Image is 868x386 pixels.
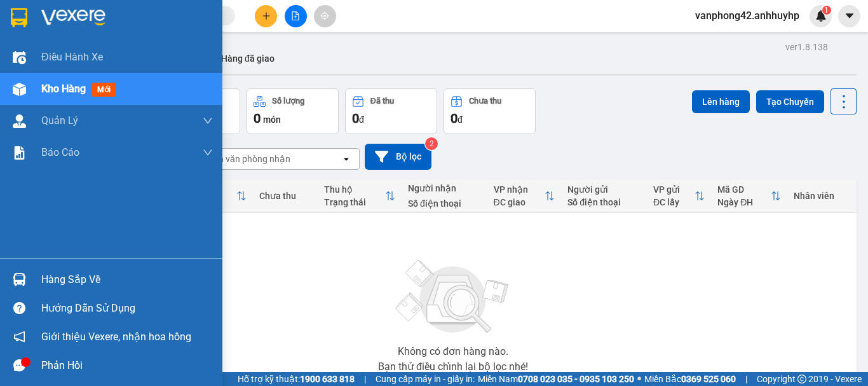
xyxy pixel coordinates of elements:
span: caret-down [844,10,855,22]
span: mới [92,83,116,97]
div: Ngày ĐH [717,197,771,207]
span: 0 [254,111,261,126]
div: ĐC giao [494,197,545,207]
img: warehouse-icon [13,273,26,286]
div: Đã thu [370,97,394,106]
th: Toggle SortBy [647,179,711,213]
button: Đã thu0đ [345,88,437,134]
button: Bộ lọc [365,144,431,170]
div: ĐC lấy [653,197,695,207]
span: Điều hành xe [41,49,103,65]
sup: 1 [822,6,831,15]
div: Chưa thu [259,191,311,201]
sup: 2 [425,137,438,150]
img: svg+xml;base64,PHN2ZyBjbGFzcz0ibGlzdC1wbHVnX19zdmciIHhtbG5zPSJodHRwOi8vd3d3LnczLm9yZy8yMDAwL3N2Zy... [390,252,517,341]
button: Hàng đã giao [211,43,285,74]
div: Thu hộ [324,184,385,195]
div: Chưa thu [469,97,501,106]
span: | [745,372,747,386]
span: Hỗ trợ kỹ thuật: [238,372,355,386]
div: Hướng dẫn sử dụng [41,299,213,318]
div: ver 1.8.138 [785,40,828,54]
span: notification [13,331,25,343]
div: Số điện thoại [408,198,481,209]
span: plus [262,11,271,20]
div: Hàng sắp về [41,270,213,289]
div: Mã GD [717,184,771,195]
div: Người nhận [408,183,481,193]
div: Nhân viên [794,191,850,201]
span: món [263,114,281,125]
span: 1 [824,6,829,15]
span: Kho hàng [41,83,86,95]
th: Toggle SortBy [487,179,562,213]
button: Lên hàng [692,90,750,113]
span: Quản Lý [41,113,78,128]
span: Miền Bắc [644,372,736,386]
div: Số lượng [272,97,304,106]
span: Miền Nam [478,372,634,386]
img: solution-icon [13,146,26,160]
div: VP nhận [494,184,545,195]
span: | [364,372,366,386]
div: Người gửi [567,184,641,195]
span: 0 [451,111,458,126]
span: ⚪️ [637,376,641,382]
div: Chọn văn phòng nhận [203,153,290,165]
button: aim [314,5,336,27]
button: Chưa thu0đ [444,88,536,134]
button: caret-down [838,5,860,27]
button: Tạo Chuyến [756,90,824,113]
span: đ [458,114,463,125]
strong: 1900 633 818 [300,374,355,384]
th: Toggle SortBy [711,179,787,213]
strong: 0369 525 060 [681,374,736,384]
span: file-add [291,11,300,20]
span: đ [359,114,364,125]
div: Số điện thoại [567,197,641,207]
button: file-add [285,5,307,27]
div: VP gửi [653,184,695,195]
span: Cung cấp máy in - giấy in: [376,372,475,386]
span: Báo cáo [41,144,79,160]
strong: 0708 023 035 - 0935 103 250 [518,374,634,384]
span: vanphong42.anhhuyhp [685,8,810,24]
span: question-circle [13,302,25,314]
img: warehouse-icon [13,83,26,96]
div: Bạn thử điều chỉnh lại bộ lọc nhé! [378,362,528,372]
span: message [13,359,25,371]
span: copyright [797,375,806,383]
button: Số lượng0món [247,88,339,134]
svg: open [341,154,351,164]
button: plus [255,5,277,27]
th: Toggle SortBy [318,179,402,213]
div: Phản hồi [41,356,213,375]
div: Trạng thái [324,197,385,207]
span: aim [320,11,329,20]
span: down [203,116,213,126]
div: Không có đơn hàng nào. [398,347,508,357]
img: warehouse-icon [13,51,26,64]
span: Giới thiệu Vexere, nhận hoa hồng [41,329,191,345]
img: icon-new-feature [815,10,827,22]
span: 0 [352,111,359,126]
img: logo-vxr [11,8,27,27]
span: down [203,148,213,158]
img: warehouse-icon [13,114,26,128]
